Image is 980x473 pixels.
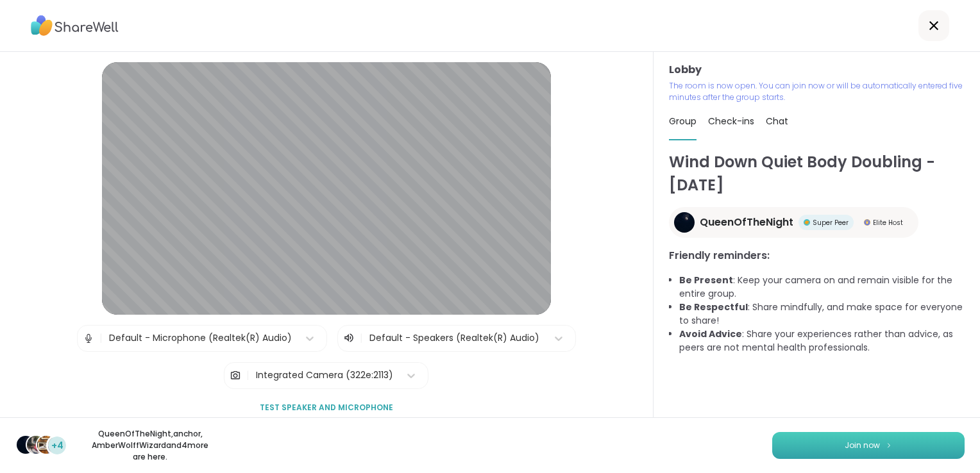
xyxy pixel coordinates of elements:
span: Super Peer [813,218,849,228]
b: Avoid Advice [679,328,742,340]
span: | [360,331,363,346]
img: ShareWell Logomark [885,442,893,449]
h1: Wind Down Quiet Body Doubling - [DATE] [669,151,965,197]
p: The room is now open. You can join now or will be automatically entered five minutes after the gr... [669,80,965,103]
div: Default - Microphone (Realtek(R) Audio) [109,331,292,345]
span: +4 [51,439,63,452]
b: Be Present [679,274,733,286]
li: : Share your experiences rather than advice, as peers are not mental health professionals. [679,328,965,354]
button: Join now [772,432,965,459]
img: Camera [230,363,241,388]
span: QueenOfTheNight [700,215,793,230]
div: Integrated Camera (322e:2113) [256,369,393,382]
span: | [99,326,103,351]
span: | [246,363,249,388]
img: anchor [27,436,45,454]
img: QueenOfTheNight [17,436,35,454]
img: Super Peer [804,219,810,226]
img: AmberWolffWizard [37,436,55,454]
li: : Share mindfully, and make space for everyone to share! [679,301,965,328]
a: QueenOfTheNightQueenOfTheNightSuper PeerSuper PeerElite HostElite Host [669,207,918,238]
button: Test speaker and microphone [255,394,398,421]
span: Elite Host [873,218,903,228]
span: Join now [845,440,880,451]
b: Be Respectful [679,301,748,313]
img: ShareWell Logo [31,11,119,40]
h3: Lobby [669,62,965,78]
h3: Friendly reminders: [669,248,965,263]
span: Chat [766,115,788,128]
span: Check-ins [708,115,754,128]
img: Microphone [83,326,94,351]
li: : Keep your camera on and remain visible for the entire group. [679,274,965,301]
span: Test speaker and microphone [260,402,393,413]
img: Elite Host [864,219,870,226]
span: Group [669,115,697,128]
p: QueenOfTheNight , anchor , AmberWolffWizard and 4 more are here. [78,428,222,463]
img: QueenOfTheNight [674,212,695,233]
